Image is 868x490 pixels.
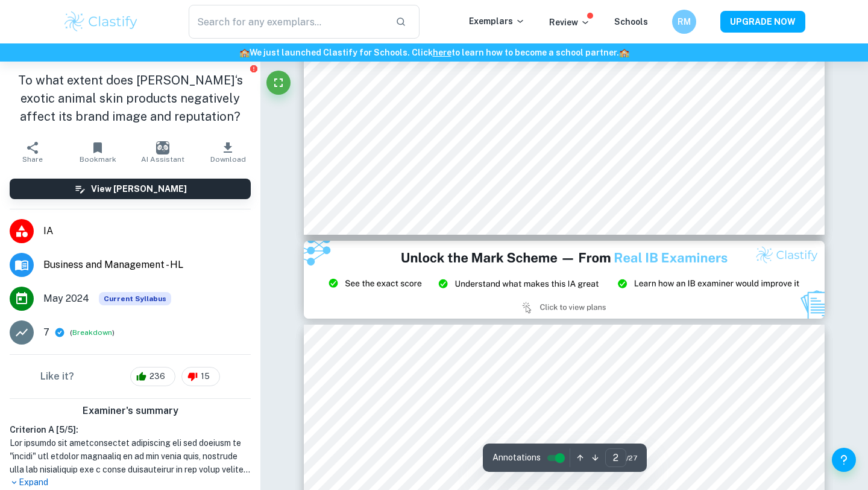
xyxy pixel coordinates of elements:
button: RM [672,10,696,34]
a: Schools [614,17,648,27]
button: AI Assistant [130,135,195,169]
h6: Criterion A [ 5 / 5 ]: [10,423,251,436]
button: Breakdown [72,327,112,338]
span: 15 [194,371,216,383]
p: Review [549,16,590,29]
h6: Examiner's summary [5,404,256,418]
input: Search for any exemplars... [189,5,386,39]
img: AI Assistant [156,141,169,154]
span: Business and Management - HL [43,258,251,272]
span: Share [22,155,43,164]
span: Current Syllabus [99,292,171,305]
div: 236 [130,367,175,386]
p: Exemplars [469,14,525,28]
button: Help and Feedback [832,448,856,472]
h1: To what extent does [PERSON_NAME]‘s exotic animal skin products negatively affect its brand image... [10,71,251,126]
h6: RM [678,15,691,28]
span: May 2024 [43,291,89,306]
span: Annotations [492,451,541,464]
h6: We just launched Clastify for Schools. Click to learn how to become a school partner. [2,46,866,59]
h6: View [PERSON_NAME] [91,182,187,196]
span: / 27 [626,453,637,463]
img: Ad [304,241,825,319]
p: Expand [10,476,251,489]
button: UPGRADE NOW [720,11,805,33]
button: Bookmark [65,135,130,169]
span: ( ) [70,327,115,339]
a: here [433,48,451,57]
button: Report issue [249,64,258,73]
button: Fullscreen [266,71,291,95]
div: 15 [181,367,220,386]
span: Bookmark [80,155,116,164]
span: Download [210,155,246,164]
p: 7 [43,325,49,340]
h1: Lor ipsumdo sit ametconsectet adipiscing eli sed doeiusm te "incidi" utl etdolor magnaaliq en ad ... [10,436,251,476]
span: 236 [143,371,172,383]
span: 🏫 [619,48,629,57]
span: IA [43,224,251,238]
span: 🏫 [239,48,250,57]
h6: Like it? [40,369,74,384]
span: AI Assistant [141,155,184,164]
button: Download [195,135,260,169]
button: View [PERSON_NAME] [10,179,251,199]
img: Clastify logo [63,10,139,34]
div: This exemplar is based on the current syllabus. Feel free to refer to it for inspiration/ideas wh... [99,292,171,305]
